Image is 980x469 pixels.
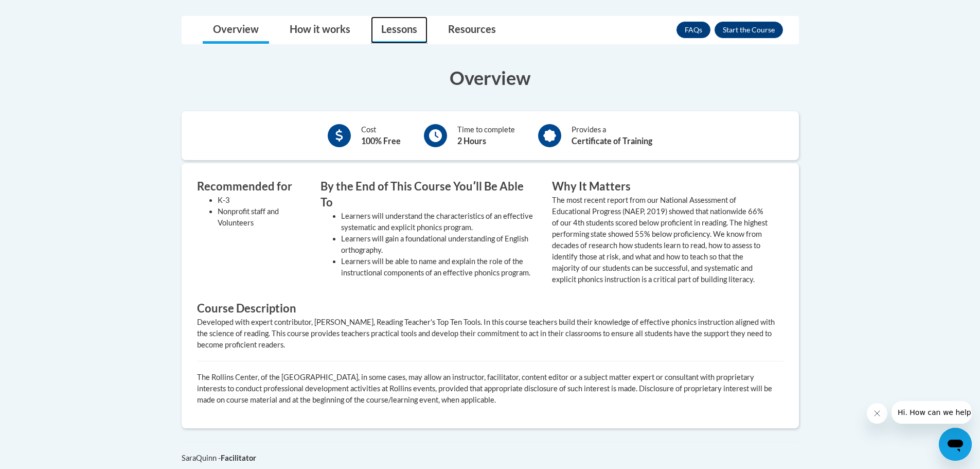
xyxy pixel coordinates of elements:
[218,206,305,229] li: Nonprofit staff and Volunteers
[572,124,652,147] div: Provides a
[182,453,799,464] div: SaraQuinn -
[457,124,515,147] div: Time to complete
[6,7,83,15] span: Hi. How can we help?
[182,65,799,91] h3: Overview
[320,179,537,211] h3: By the End of This Course Youʹll Be Able To
[457,136,486,146] b: 2 Hours
[552,179,768,195] h3: Why It Matters
[197,301,783,317] h3: Course Description
[676,22,710,38] a: FAQs
[197,179,305,195] h3: Recommended for
[438,16,506,44] a: Resources
[341,256,537,279] li: Learners will be able to name and explain the role of the instructional components of an effectiv...
[203,16,269,44] a: Overview
[218,195,305,206] li: K-3
[715,22,783,38] button: Enroll
[221,454,256,462] b: Facilitator
[279,16,361,44] a: How it works
[361,136,401,146] b: 100% Free
[197,317,783,351] div: Developed with expert contributor, [PERSON_NAME], Reading Teacher's Top Ten Tools. In this course...
[867,403,887,424] iframe: Close message
[197,372,783,406] p: The Rollins Center, of the [GEOGRAPHIC_DATA], in some cases, may allow an instructor, facilitator...
[939,428,972,461] iframe: Button to launch messaging window
[361,124,401,147] div: Cost
[341,211,537,233] li: Learners will understand the characteristics of an effective systematic and explicit phonics prog...
[552,196,768,284] value: The most recent report from our National Assessment of Educational Progress (NAEP, 2019) showed t...
[371,16,427,44] a: Lessons
[341,233,537,256] li: Learners will gain a foundational understanding of English orthography.
[892,401,972,424] iframe: Message from company
[572,136,652,146] b: Certificate of Training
